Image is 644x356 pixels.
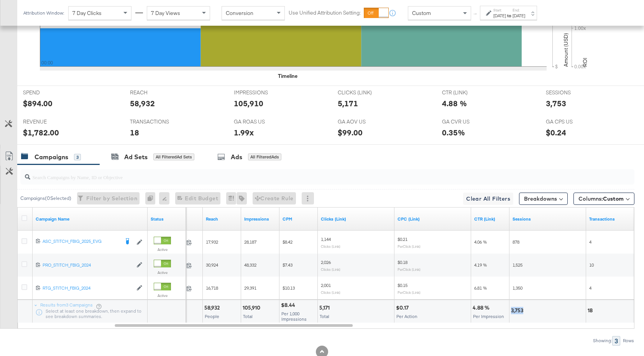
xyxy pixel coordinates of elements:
button: Breakdowns [519,193,568,205]
span: GA CVR US [442,118,499,125]
span: 878 [513,239,519,245]
span: ↑ [472,13,479,16]
div: Showing: [593,338,612,343]
sub: Per Click (Link) [398,290,421,295]
div: 105,910 [243,304,263,311]
a: The average cost for each link click you've received from your ad. [398,216,468,222]
a: ASC_STITCH_FBIG_2025_EVG [43,238,119,246]
sub: Clicks (Link) [321,244,340,249]
div: 5,171 [338,98,358,109]
a: The number of people your ad was served to. [206,216,238,222]
span: Per 1,000 Impressions [281,311,307,322]
div: All Filtered Ads [248,153,281,160]
div: 3 [74,154,81,161]
span: Total [320,313,329,319]
span: Clear All Filters [466,194,510,204]
label: Use Unified Attribution Setting: [289,9,361,16]
sub: Clicks (Link) [321,290,340,295]
input: Search Campaigns by Name, ID or Objective [30,166,579,181]
div: 58,932 [130,98,155,109]
span: 4 [589,239,591,245]
div: [DATE] [513,13,525,19]
span: 2,026 [321,259,331,265]
div: 3,753 [546,98,566,109]
a: Shows the current state of your Ad Campaign. [151,216,183,222]
span: SPEND [23,89,80,96]
label: End: [513,8,525,13]
span: REACH [130,89,187,96]
span: Per Impression [473,313,504,319]
a: The number of clicks on links appearing on your ad or Page that direct people to your sites off F... [321,216,391,222]
div: RTG_STITCH_FBIG_2024 [43,285,133,291]
span: GA AOV US [338,118,395,125]
label: Start: [493,8,506,13]
div: Attribution Window: [23,10,64,16]
span: 29,391 [244,285,256,291]
div: 105,910 [234,98,263,109]
span: $0.15 [398,282,407,288]
div: $1,782.00 [23,127,59,138]
span: 28,187 [244,239,256,245]
div: 3,753 [511,307,526,314]
div: 0 [145,192,159,204]
span: 17,932 [206,239,218,245]
a: The number of clicks received on a link in your ad divided by the number of impressions. [474,216,506,222]
span: Custom [603,195,624,202]
a: PRO_STITCH_FBIG_2024 [43,262,133,269]
label: Active [154,293,171,298]
span: Columns: [578,195,624,203]
span: People [205,313,219,319]
a: Sessions - GA Sessions - The total number of sessions [513,216,583,222]
span: 48,332 [244,262,256,268]
div: $894.00 [23,98,53,109]
span: 1,144 [321,236,331,242]
div: 1.99x [234,127,254,138]
a: RTG_STITCH_FBIG_2024 [43,285,133,292]
span: $7.43 [283,262,292,268]
div: All Filtered Ad Sets [153,153,194,160]
div: 0.35% [442,127,465,138]
sub: Per Click (Link) [398,244,421,249]
button: Clear All Filters [463,193,513,205]
span: Total [243,313,253,319]
div: Campaigns ( 0 Selected) [20,195,71,202]
span: GA ROAS US [234,118,291,125]
span: 6.81 % [474,285,487,291]
div: 58,932 [204,304,222,311]
div: Rows [623,338,634,343]
div: $0.24 [546,127,566,138]
label: Active [154,247,171,252]
div: 5,171 [319,304,332,311]
span: CTR (LINK) [442,89,499,96]
span: $8.42 [283,239,292,245]
div: 4.88 % [442,98,467,109]
sub: Clicks (Link) [321,267,340,272]
span: $0.21 [398,236,407,242]
div: Timeline [278,73,297,80]
div: ASC_STITCH_FBIG_2025_EVG [43,238,119,244]
sub: Per Click (Link) [398,267,421,272]
span: Custom [412,10,431,16]
a: The number of times your ad was served. On mobile apps an ad is counted as served the first time ... [244,216,276,222]
div: 18 [130,127,139,138]
span: 7 Day Clicks [72,10,102,16]
span: $10.13 [283,285,295,291]
span: 1,525 [513,262,522,268]
a: Your campaign name. [36,216,145,222]
div: $99.00 [338,127,363,138]
div: Ad Sets [124,153,148,162]
div: 4.88 % [473,304,492,311]
text: ROI [582,58,588,67]
label: Active [154,270,171,275]
span: REVENUE [23,118,80,125]
div: Campaigns [34,153,68,162]
span: 4.06 % [474,239,487,245]
strong: to [506,13,513,18]
span: CLICKS (LINK) [338,89,395,96]
span: IMPRESSIONS [234,89,291,96]
div: [DATE] [493,13,506,19]
span: $0.18 [398,259,407,265]
span: 2,001 [321,282,331,288]
div: Ads [231,153,242,162]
